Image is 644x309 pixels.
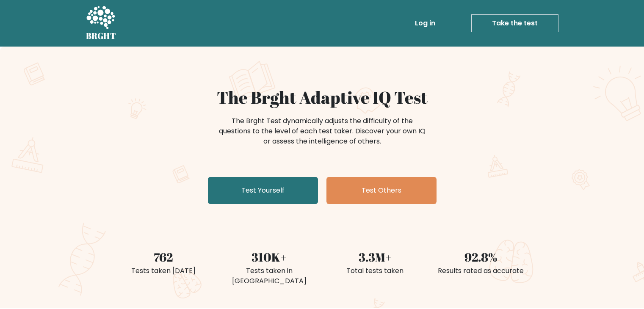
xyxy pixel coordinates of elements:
[116,248,211,266] div: 762
[86,3,116,43] a: BRGHT
[221,266,317,286] div: Tests taken in [GEOGRAPHIC_DATA]
[327,248,423,266] div: 3.3M+
[216,116,428,146] div: The Brght Test dynamically adjusts the difficulty of the questions to the level of each test take...
[326,177,437,204] a: Test Others
[116,87,529,108] h1: The Brght Adaptive IQ Test
[433,248,529,266] div: 92.8%
[327,266,423,276] div: Total tests taken
[86,31,116,41] h5: BRGHT
[221,248,317,266] div: 310K+
[116,266,211,276] div: Tests taken [DATE]
[208,177,318,204] a: Test Yourself
[471,14,558,32] a: Take the test
[433,266,529,276] div: Results rated as accurate
[412,15,439,32] a: Log in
